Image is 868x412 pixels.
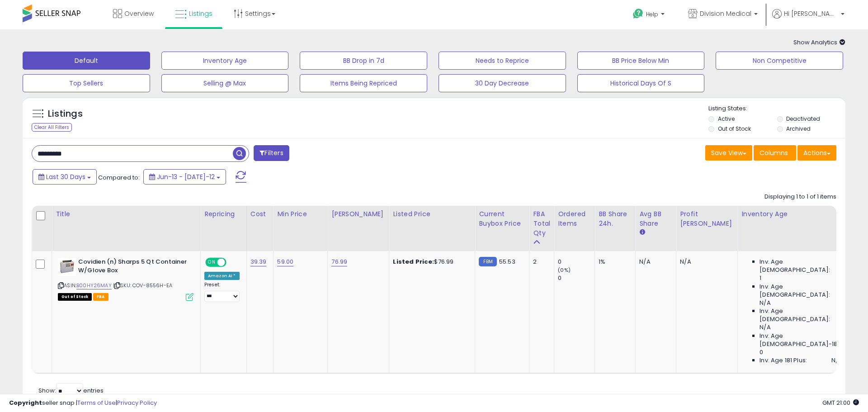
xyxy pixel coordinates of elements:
[479,257,496,266] small: FBM
[32,123,72,132] div: Clear All Filters
[716,52,843,70] button: Non Competitive
[772,9,844,29] a: Hi [PERSON_NAME]
[300,52,427,70] button: BB Drop in 7d
[764,193,836,201] div: Displaying 1 to 1 of 1 items
[759,258,842,274] span: Inv. Age [DEMOGRAPHIC_DATA]:
[161,52,289,70] button: Inventory Age
[705,145,752,161] button: Save View
[499,257,515,266] span: 55.53
[77,398,116,407] a: Terms of Use
[38,386,104,395] span: Show: entries
[225,259,240,266] span: OFF
[300,74,427,92] button: Items Being Repriced
[331,209,385,219] div: [PERSON_NAME]
[558,209,591,228] div: Ordered Items
[822,398,859,407] span: 2025-08-13 21:00 GMT
[639,228,645,237] small: Avg BB Share.
[393,209,471,219] div: Listed Price
[558,266,571,274] small: (0%)
[204,272,240,280] div: Amazon AI *
[718,125,751,133] label: Out of Stock
[250,257,267,266] a: 39.39
[784,9,838,18] span: Hi [PERSON_NAME]
[793,38,845,47] span: Show Analytics
[700,9,751,18] span: Division Medical
[533,258,547,266] div: 2
[533,209,550,238] div: FBA Total Qty
[558,258,594,266] div: 0
[250,209,270,219] div: Cost
[759,348,763,356] span: 0
[741,209,845,219] div: Inventory Age
[93,293,108,301] span: FBA
[393,257,434,266] b: Listed Price:
[9,398,42,407] strong: Copyright
[577,74,705,92] button: Historical Days Of S
[206,259,217,266] span: ON
[439,52,566,70] button: Needs to Reprice
[124,9,154,18] span: Overview
[632,8,644,19] i: Get Help
[58,258,76,276] img: 31U5mMakRTL._SL40_.jpg
[33,169,97,185] button: Last 30 Days
[754,145,796,161] button: Columns
[639,209,672,228] div: Avg BB Share
[626,1,674,29] a: Help
[639,258,669,266] div: N/A
[759,332,842,348] span: Inv. Age [DEMOGRAPHIC_DATA]-180:
[9,399,157,407] div: seller snap | |
[786,115,820,123] label: Deactivated
[393,258,468,266] div: $76.99
[759,274,761,282] span: 1
[786,125,811,133] label: Archived
[718,115,735,123] label: Active
[331,257,347,266] a: 76.99
[680,209,734,228] div: Profit [PERSON_NAME]
[831,356,842,365] span: N/A
[759,148,788,157] span: Columns
[708,104,845,113] p: Listing States:
[143,169,226,185] button: Jun-13 - [DATE]-12
[157,172,215,181] span: Jun-13 - [DATE]-12
[98,173,140,182] span: Compared to:
[48,108,83,120] h5: Listings
[479,209,525,228] div: Current Buybox Price
[56,209,197,219] div: Title
[204,282,240,302] div: Preset:
[189,9,212,18] span: Listings
[577,52,705,70] button: BB Price Below Min
[161,74,289,92] button: Selling @ Max
[759,283,842,299] span: Inv. Age [DEMOGRAPHIC_DATA]:
[277,257,293,266] a: 59.00
[558,274,594,282] div: 0
[113,282,172,289] span: | SKU: COV-8556H-EA
[76,282,112,289] a: B00HY26MAY
[797,145,836,161] button: Actions
[58,258,193,300] div: ASIN:
[599,258,628,266] div: 1%
[759,307,842,323] span: Inv. Age [DEMOGRAPHIC_DATA]:
[759,356,807,365] span: Inv. Age 181 Plus:
[680,258,731,266] div: N/A
[759,323,770,331] span: N/A
[78,258,188,277] b: Covidien (n) Sharps 5 Qt Container W/Glove Box
[58,293,92,301] span: All listings that are currently out of stock and unavailable for purchase on Amazon
[23,52,150,70] button: Default
[117,398,157,407] a: Privacy Policy
[277,209,324,219] div: Min Price
[439,74,566,92] button: 30 Day Decrease
[254,145,289,161] button: Filters
[646,10,658,18] span: Help
[599,209,632,228] div: BB Share 24h.
[759,299,770,307] span: N/A
[204,209,243,219] div: Repricing
[23,74,150,92] button: Top Sellers
[46,172,85,181] span: Last 30 Days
